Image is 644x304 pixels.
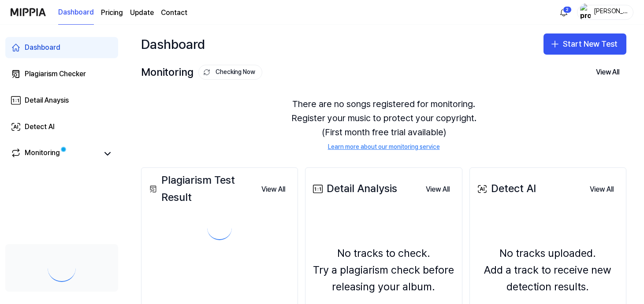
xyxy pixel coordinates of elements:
[419,181,457,198] button: View All
[147,172,254,206] div: Plagiarism Test Result
[58,0,94,25] a: Dashboard
[580,4,591,21] img: profile
[25,122,55,132] div: Detect AI
[311,245,456,296] div: No tracks to check. Try a plagiarism check before releasing your album.
[557,5,571,19] button: 알림2
[558,7,569,18] img: 알림
[254,180,292,198] a: View All
[563,6,572,13] div: 2
[141,64,262,81] div: Monitoring
[5,90,118,111] a: Detail Anaysis
[543,33,626,55] button: Start New Test
[577,5,633,20] button: profile[PERSON_NAME]
[419,180,457,198] a: View All
[198,65,262,80] button: Checking Now
[311,180,397,197] div: Detail Analysis
[5,37,118,58] a: Dashboard
[25,69,86,79] div: Plagiarism Checker
[593,7,628,17] div: [PERSON_NAME]
[5,116,118,137] a: Detect AI
[589,63,626,81] button: View All
[328,143,440,152] a: Learn more about our monitoring service
[475,180,536,197] div: Detect AI
[25,148,60,160] div: Monitoring
[11,148,99,160] a: Monitoring
[161,7,187,18] a: Contact
[141,33,205,55] div: Dashboard
[130,7,154,18] a: Update
[583,181,621,198] button: View All
[583,180,621,198] a: View All
[475,245,621,296] div: No tracks uploaded. Add a track to receive new detection results.
[25,95,69,106] div: Detail Anaysis
[5,63,118,85] a: Plagiarism Checker
[254,181,292,198] button: View All
[101,7,123,18] a: Pricing
[141,86,626,162] div: There are no songs registered for monitoring. Register your music to protect your copyright. (Fir...
[25,42,60,53] div: Dashboard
